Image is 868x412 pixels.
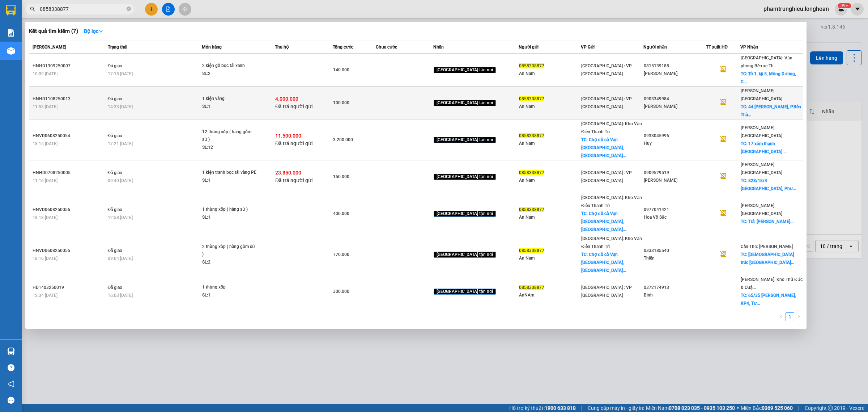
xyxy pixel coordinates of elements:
div: An Nam [519,214,581,221]
div: 2 kiện gỗ bọc tải xanh [202,62,256,70]
span: [GEOGRAPHIC_DATA] tận nơi [434,100,496,106]
span: TT xuất HĐ [706,45,728,50]
span: VP Gửi [581,45,595,50]
span: [GEOGRAPHIC_DATA] tận nơi [434,174,496,180]
span: [PERSON_NAME] : [GEOGRAPHIC_DATA] [741,203,782,216]
span: [GEOGRAPHIC_DATA] : VP [GEOGRAPHIC_DATA] [581,96,632,109]
span: 16:03 [DATE] [108,293,133,298]
span: Trạng thái [108,45,127,50]
span: TC: 65/35 [PERSON_NAME], KP4, Tư... [741,293,796,306]
span: 17:18 [DATE] [108,71,133,76]
span: 09:40 [DATE] [108,178,133,183]
span: Đã giao [108,170,123,175]
div: [PERSON_NAME] [644,177,706,184]
span: 12:34 [DATE] [33,293,58,298]
div: Hoa Vô Sắc [644,214,706,221]
div: SL: 1 [202,291,256,299]
div: Bình [644,291,706,299]
div: 0933045996 [644,132,706,140]
div: 12 thùng xốp ( hàng gốm sứ ) [202,128,256,144]
span: Đã trả người gửi [275,140,313,146]
input: Tìm tên, số ĐT hoặc mã đơn [40,5,125,13]
img: warehouse-icon [7,348,15,355]
span: 17:21 [DATE] [108,141,133,146]
span: 18:16 [DATE] [33,256,58,261]
div: 0815139188 [644,62,706,70]
span: Đã giao [108,248,123,253]
span: 18:15 [DATE] [33,141,58,146]
div: SL: 12 [202,144,256,152]
span: [PERSON_NAME] : [GEOGRAPHIC_DATA] [741,162,782,175]
span: 11:53 [DATE] [33,104,58,109]
span: TC: Trả: [PERSON_NAME]... [741,219,793,224]
span: notification [8,381,14,387]
span: 150.000 [333,174,349,179]
img: warehouse-icon [7,47,15,55]
div: 1 thùng xốp ( hàng sứ ) [202,206,256,214]
span: Tổng cước [333,45,353,50]
div: 1 kiện vàng [202,95,256,103]
span: Người gửi [519,45,539,50]
span: 0858338877 [519,96,544,101]
div: 0372174913 [644,284,706,291]
span: 0858338877 [519,63,544,68]
span: TC: Chợ đồ cổ Vạn [GEOGRAPHIC_DATA],[GEOGRAPHIC_DATA]... [581,252,626,273]
span: 23.850.000 [275,170,301,176]
div: SL: 1 [202,177,256,185]
span: 11:16 [DATE] [33,178,58,183]
div: 0977041421 [644,206,706,214]
div: HNHD1108250013 [33,95,106,103]
span: [GEOGRAPHIC_DATA] tận nơi [434,67,496,73]
div: HNVD0608250056 [33,206,106,214]
li: Previous Page [777,312,786,321]
div: 1 thùng xốp [202,283,256,291]
span: Đã trả người gửi [275,177,313,183]
span: Đã giao [108,285,123,290]
span: question-circle [8,364,14,371]
span: [GEOGRAPHIC_DATA] tận nơi [434,289,496,295]
span: [GEOGRAPHIC_DATA] tận nơi [434,252,496,258]
span: 11.500.000 [275,133,301,139]
span: 0858338877 [519,285,544,290]
span: 140.000 [333,67,349,72]
span: 3.200.000 [333,137,353,142]
span: [GEOGRAPHIC_DATA] tận nơi [434,211,496,217]
span: Đã giao [108,207,123,212]
div: An Nam [519,70,581,77]
li: 1 [786,312,794,321]
div: An Nam [519,177,581,184]
div: HNHD1309250007 [33,62,106,70]
span: [PERSON_NAME] [33,45,66,50]
span: 0858338877 [519,207,544,212]
span: TC: 44 [PERSON_NAME], P.Bến Thà... [741,104,801,117]
div: An Nam [519,103,581,110]
span: Đã giao [108,63,123,68]
div: 0333185540 [644,247,706,255]
span: Đã giao [108,133,123,138]
h3: Kết quả tìm kiếm ( 7 ) [29,28,78,35]
span: 770.000 [333,252,349,257]
span: 100.000 [333,100,349,105]
span: [GEOGRAPHIC_DATA] tận nơi [434,137,496,143]
div: 2 thùng xốp ( hàng gốm sứ ) [202,243,256,258]
a: 1 [786,313,794,321]
span: 400.000 [333,211,349,216]
span: 12:58 [DATE] [108,215,133,220]
span: TC: [DEMOGRAPHIC_DATA] trúc [GEOGRAPHIC_DATA]... [741,252,794,265]
span: 09:04 [DATE] [108,256,133,261]
span: [GEOGRAPHIC_DATA] : VP [GEOGRAPHIC_DATA] [581,285,632,298]
img: logo-vxr [6,5,16,16]
img: solution-icon [7,29,15,37]
span: message [8,397,14,404]
span: TC: 828/18/4 [GEOGRAPHIC_DATA], Phư... [741,178,796,191]
div: HD1403250019 [33,284,106,291]
strong: Bộ lọc [84,28,103,34]
span: [PERSON_NAME] : [GEOGRAPHIC_DATA] [741,88,782,101]
span: [PERSON_NAME]: Kho Thủ Đức & Quậ... [741,277,803,290]
button: left [777,312,786,321]
span: 10:09 [DATE] [33,71,58,76]
span: TC: Chợ đồ cổ Vạn [GEOGRAPHIC_DATA],[GEOGRAPHIC_DATA]... [581,211,626,232]
div: SL: 2 [202,258,256,266]
div: [PERSON_NAME] [644,103,706,110]
span: 0858338877 [519,248,544,253]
